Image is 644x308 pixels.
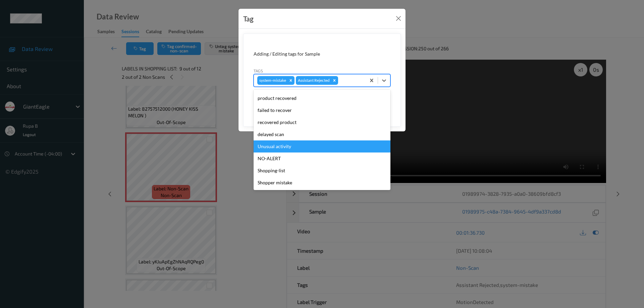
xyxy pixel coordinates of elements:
label: Tags [254,68,263,74]
div: Adding / Editing tags for Sample [254,51,390,57]
div: Remove Assistant Rejected [331,76,338,85]
div: delayed scan [254,128,390,140]
div: recovered product [254,116,390,128]
button: Close [394,14,403,23]
div: failed to recover [254,104,390,116]
div: Unusual activity [254,140,390,152]
div: Remove system-mistake [287,76,294,85]
div: NO-ALERT [254,152,390,165]
div: Shopping-list [254,165,390,177]
div: Tag [243,13,254,24]
div: system-mistake [257,76,287,85]
div: Shopper mistake [254,177,390,189]
div: Assistant Rejected [296,76,331,85]
div: product recovered [254,92,390,104]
